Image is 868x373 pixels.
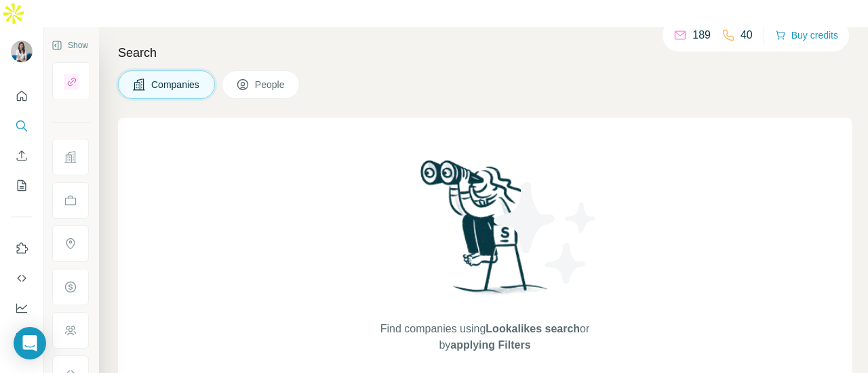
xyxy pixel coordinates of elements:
[450,339,530,351] span: applying Filters
[485,172,607,294] img: Surfe Illustration - Stars
[775,26,838,45] button: Buy credits
[414,156,555,307] img: Surfe Illustration - Woman searching with binoculars
[11,236,33,261] button: Use Surfe on LinkedIn
[376,321,593,353] span: Find companies using or by
[11,114,33,138] button: Search
[11,84,33,108] button: Quick start
[741,27,753,43] p: 40
[11,326,33,350] button: Feedback
[118,43,852,62] h4: Search
[11,296,33,320] button: Dashboard
[42,35,98,56] button: Show
[692,27,711,43] p: 189
[151,78,201,91] span: Companies
[11,144,33,168] button: Enrich CSV
[486,323,580,334] span: Lookalikes search
[255,78,286,91] span: People
[14,327,46,359] div: Open Intercom Messenger
[11,41,33,62] img: Avatar
[11,173,33,198] button: My lists
[11,266,33,290] button: Use Surfe API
